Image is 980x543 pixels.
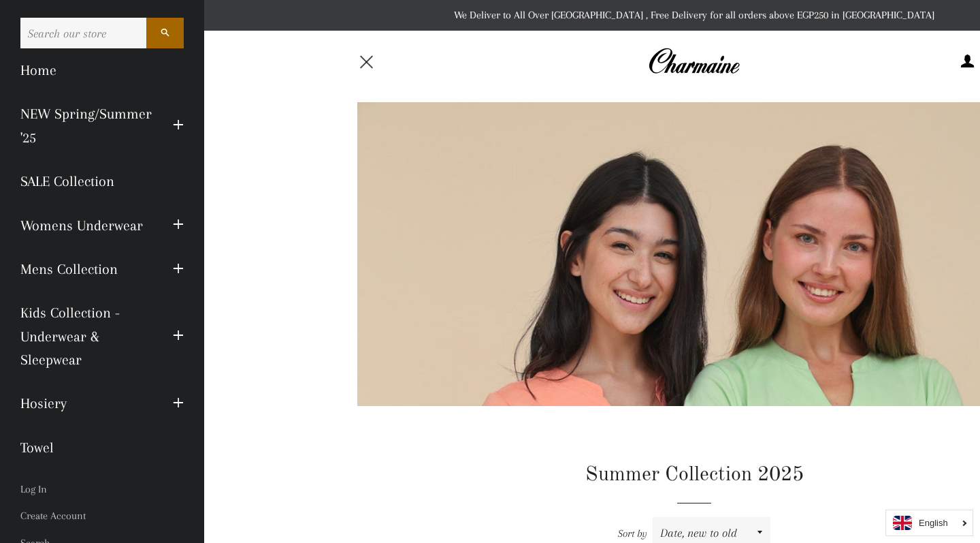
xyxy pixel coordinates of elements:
[648,46,740,76] img: Charmaine Egypt
[919,518,948,527] i: English
[10,247,163,291] a: Mens Collection
[10,382,163,425] a: Hosiery
[10,503,194,529] a: Create Account
[10,159,194,203] a: SALE Collection
[10,48,194,92] a: Home
[893,516,966,530] a: English
[10,92,163,159] a: NEW Spring/Summer '25
[618,527,647,540] span: Sort by
[10,476,194,503] a: Log In
[10,426,194,469] a: Towel
[10,291,163,382] a: Kids Collection - Underwear & Sleepwear
[20,18,146,48] input: Search our store
[10,204,163,247] a: Womens Underwear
